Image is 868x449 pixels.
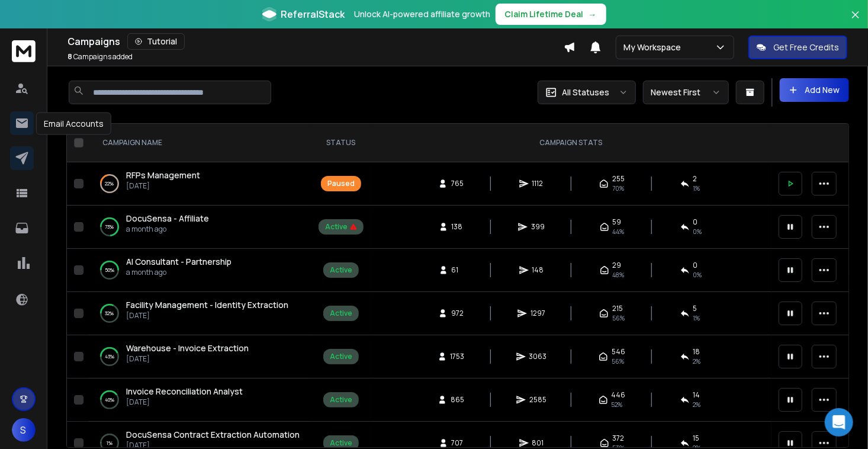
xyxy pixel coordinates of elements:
div: Active [330,352,352,361]
span: 0 [693,217,698,227]
th: CAMPAIGN NAME [88,124,311,162]
span: 70 % [612,184,624,193]
p: 43 % [105,351,114,363]
a: AI Consultant - Partnership [126,256,232,268]
span: 148 [532,265,544,275]
p: 40 % [105,394,114,406]
span: 1753 [451,352,465,361]
a: RFPs Management [126,169,200,181]
span: 3063 [529,352,547,361]
span: 44 % [613,227,625,236]
span: 48 % [613,270,625,280]
button: Newest First [643,81,729,104]
span: 215 [612,304,623,313]
span: 29 [613,261,622,270]
span: 5 [693,304,697,313]
span: 2 [693,174,697,184]
span: 0 % [693,270,702,280]
span: Facility Management - Identity Extraction [126,299,288,310]
p: a month ago [126,224,209,234]
span: 18 [693,347,700,357]
span: Warehouse - Invoice Extraction [126,342,249,354]
span: 546 [612,347,625,357]
p: My Workspace [623,41,686,53]
div: Open Intercom Messenger [825,408,853,437]
div: Paused [327,179,355,188]
span: 15 [693,434,700,443]
div: Active [330,265,352,275]
span: 0 % [693,227,702,236]
th: CAMPAIGN STATS [371,124,771,162]
p: 1 % [107,437,112,449]
p: [DATE] [126,311,288,320]
button: Get Free Credits [748,36,847,59]
a: Facility Management - Identity Extraction [126,299,288,311]
span: ReferralStack [281,7,345,21]
div: Active [330,309,352,318]
p: [DATE] [126,397,243,407]
td: 40%Invoice Reconciliation Analyst[DATE] [88,379,311,422]
td: 73%DocuSensa - Affiliatea month ago [88,206,311,249]
span: 1112 [532,179,544,188]
span: 8 [67,52,72,62]
span: 1 % [693,184,700,193]
a: DocuSensa Contract Extraction Automation [126,429,300,441]
span: 138 [452,222,464,232]
td: 43%Warehouse - Invoice Extraction[DATE] [88,335,311,379]
span: 59 [613,217,622,227]
div: Active [325,222,357,232]
a: Invoice Reconciliation Analyst [126,386,243,397]
span: Invoice Reconciliation Analyst [126,386,243,397]
p: All Statuses [562,86,609,98]
span: 0 [693,261,698,270]
span: 372 [613,434,625,443]
span: 14 [693,390,700,400]
span: 56 % [612,357,624,366]
p: 50 % [105,264,114,276]
span: 2 % [693,357,701,366]
button: Add New [780,78,849,102]
span: 1 % [693,313,700,323]
div: Active [330,395,352,405]
div: Active [330,438,352,448]
p: [DATE] [126,181,200,191]
td: 32%Facility Management - Identity Extraction[DATE] [88,292,311,335]
span: → [589,8,597,20]
p: Unlock AI-powered affiliate growth [355,8,491,20]
span: 2585 [529,395,546,405]
button: Claim Lifetime Deal→ [496,4,606,25]
span: 865 [451,395,464,405]
p: a month ago [126,268,232,277]
span: 255 [612,174,625,184]
button: S [12,418,36,442]
button: Close banner [848,7,863,36]
span: 446 [612,390,626,400]
span: 399 [531,222,545,232]
span: 2 % [693,400,701,409]
span: 765 [451,179,464,188]
span: RFPs Management [126,169,200,181]
p: [DATE] [126,354,249,364]
span: 56 % [612,313,625,323]
p: 32 % [105,307,114,319]
div: Campaigns [67,33,564,50]
p: 73 % [105,221,114,233]
p: Campaigns added [67,52,133,62]
span: DocuSensa Contract Extraction Automation [126,429,300,440]
td: 22%RFPs Management[DATE] [88,162,311,206]
span: 52 % [612,400,623,409]
div: Email Accounts [36,113,111,135]
button: Tutorial [127,33,185,50]
span: 707 [452,438,464,448]
span: 801 [532,438,544,448]
a: DocuSensa - Affiliate [126,213,209,224]
a: Warehouse - Invoice Extraction [126,342,249,354]
p: Get Free Credits [773,41,839,53]
th: STATUS [311,124,371,162]
span: 972 [451,309,464,318]
span: 61 [452,265,464,275]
